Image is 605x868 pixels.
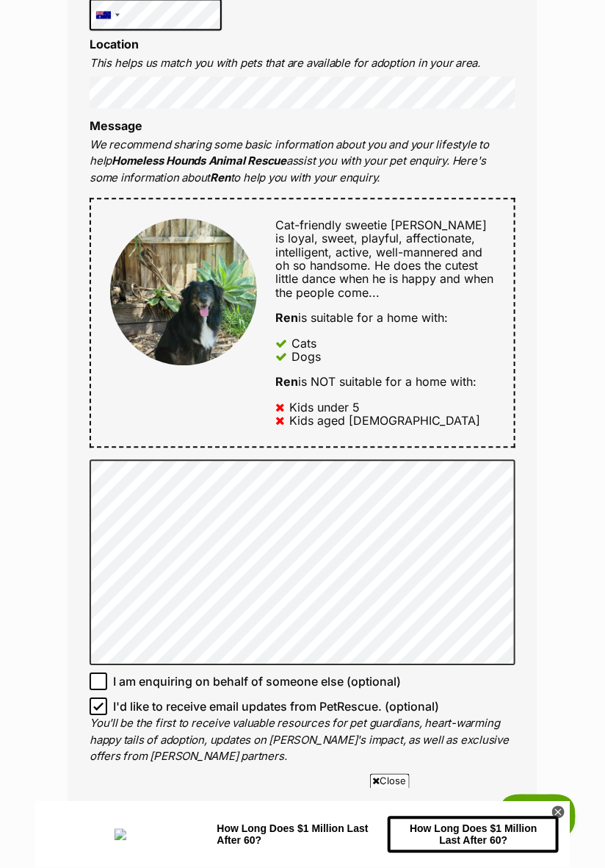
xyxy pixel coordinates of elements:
span: Close [370,774,410,789]
div: Cats [292,337,317,351]
strong: Ren [210,171,230,185]
div: Dogs [292,351,322,364]
span: [PERSON_NAME] is loyal, sweet, playful, affectionate, intelligent, active, well-mannered and oh s... [275,218,493,301]
strong: Homeless Hounds Animal Rescue [112,154,286,168]
iframe: Help Scout Beacon - Open [499,795,576,839]
img: Ren [110,219,257,366]
div: is suitable for a home with: [275,312,495,325]
span: Cat-friendly sweetie [275,218,387,233]
span: I am enquiring on behalf of someone else (optional) [113,673,401,691]
p: You'll be the first to receive valuable resources for pet guardians, heart-warming happy tails of... [90,716,515,766]
p: This helps us match you with pets that are available for adoption in your area. [90,56,515,73]
span: I'd like to receive email updates from PetRescue. (optional) [113,698,439,716]
button: How Long Does $1 Million Last After 60? [352,15,524,51]
div: is NOT suitable for a home with: [275,376,495,389]
strong: Ren [275,311,298,326]
iframe: Advertisement [35,795,570,861]
label: Location [90,37,139,52]
div: Kids aged [DEMOGRAPHIC_DATA] [290,415,481,428]
label: Message [90,119,142,134]
div: Kids under 5 [290,401,361,415]
div: How Long Does $1 Million Last After 60? [182,21,353,45]
strong: Ren [275,375,298,390]
p: We recommend sharing some basic information about you and your lifestyle to help assist you with ... [90,137,515,187]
